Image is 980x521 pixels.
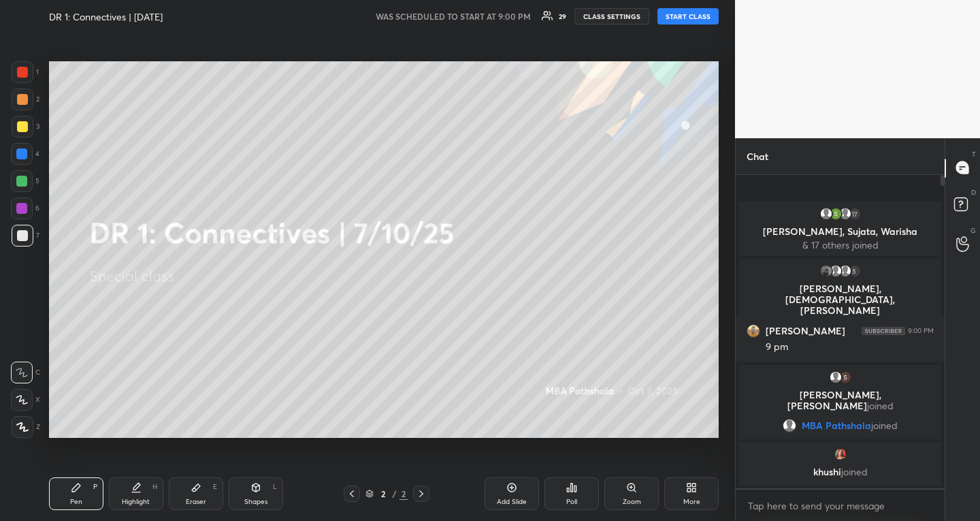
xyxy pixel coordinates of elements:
div: 17 [848,207,862,221]
p: [PERSON_NAME], [DEMOGRAPHIC_DATA], [PERSON_NAME] [747,283,933,316]
div: 5 [848,264,862,278]
span: MBA Pathshala [802,420,871,431]
div: Poll [566,499,577,505]
div: Eraser [186,499,206,505]
p: [PERSON_NAME], [PERSON_NAME] [747,390,933,411]
div: 1 [12,61,39,83]
img: 4P8fHbbgJtejmAAAAAElFTkSuQmCC [862,327,905,335]
div: 3 [12,116,39,138]
img: thumbnail.jpg [829,207,843,221]
img: thumbnail.jpg [834,447,847,461]
img: thumbnail.jpg [747,325,759,337]
div: 4 [11,143,39,165]
div: 9:00 PM [908,327,934,335]
button: START CLASS [657,8,719,25]
p: T [972,149,976,159]
span: joined [841,465,868,478]
div: L [273,484,277,490]
div: P [93,484,97,490]
div: Z [12,416,40,438]
div: Shapes [244,499,267,505]
div: Highlight [122,499,150,505]
div: Pen [70,499,82,505]
img: default.png [829,264,843,278]
div: 2 [376,490,390,498]
p: [PERSON_NAME], Sujata, Warisha [747,226,933,237]
div: 2 [12,89,39,110]
div: 5 [11,170,39,192]
div: 7 [12,225,39,247]
button: CLASS SETTINGS [574,8,649,25]
h6: [PERSON_NAME] [766,325,845,337]
div: 6 [11,198,39,219]
p: D [971,187,976,198]
p: Chat [736,138,779,174]
img: default.png [838,207,852,221]
div: C [11,362,40,383]
div: H [152,484,157,490]
div: Add Slide [497,499,527,505]
img: default.png [838,264,852,278]
img: default.png [829,370,843,384]
div: X [11,389,40,411]
div: E [213,484,217,490]
h5: WAS SCHEDULED TO START AT 9:00 PM [376,10,531,22]
img: default.png [783,419,796,432]
div: More [683,499,700,505]
img: thumbnail.jpg [838,370,852,384]
span: joined [871,420,898,431]
img: thumbnail.jpg [819,264,833,278]
div: / [393,490,397,498]
p: G [970,225,976,236]
div: 9 pm [766,341,934,354]
p: khushi [747,467,933,477]
p: & 17 others joined [747,240,933,251]
div: 29 [559,13,566,20]
span: joined [867,399,894,412]
div: grid [736,199,945,489]
div: 2 [399,488,408,500]
h4: DR 1: Connectives | [DATE] [49,10,163,23]
div: Zoom [623,499,641,505]
img: default.png [819,207,833,221]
